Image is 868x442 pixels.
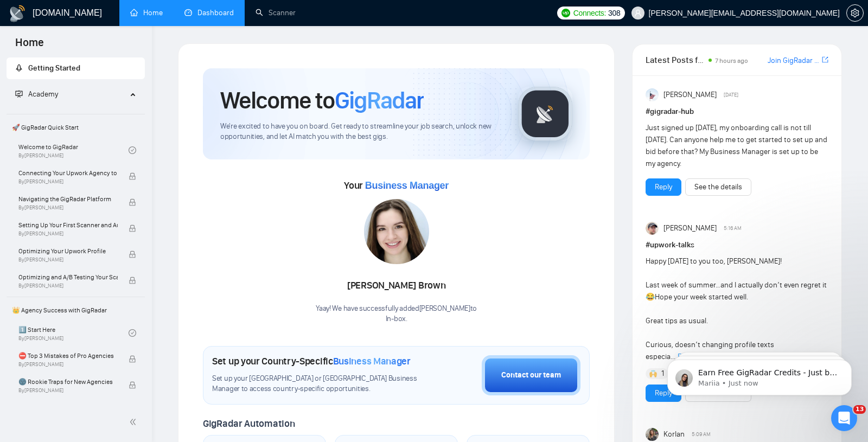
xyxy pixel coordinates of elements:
img: upwork-logo.png [561,9,570,17]
button: Contact our team [482,355,580,395]
h1: # gigradar-hub [646,106,828,118]
span: Connects: [573,7,606,19]
img: 1706121186664-multi-268.jpg [364,199,429,264]
span: By [PERSON_NAME] [18,204,118,211]
a: setting [846,9,864,17]
span: Optimizing and A/B Testing Your Scanner for Better Results [18,272,118,283]
span: By [PERSON_NAME] [18,257,118,263]
span: Business Manager [333,355,411,367]
a: export [822,55,828,65]
img: gigradar-logo.png [518,87,572,141]
img: logo [9,5,26,22]
span: setting [847,9,863,17]
a: Reply [655,181,672,193]
span: fund-projection-screen [15,90,23,98]
h1: # upwork-talks [646,239,828,251]
span: lock [129,225,136,232]
span: 👑 Agency Success with GigRadar [8,299,144,321]
span: By [PERSON_NAME] [18,230,118,237]
span: [PERSON_NAME] [663,89,717,101]
span: GigRadar [335,86,424,115]
iframe: Intercom notifications message [651,337,868,413]
button: Reply [646,178,681,196]
img: Korlan [646,428,659,441]
span: By [PERSON_NAME] [18,283,118,289]
span: 😂 [646,292,655,302]
span: By [PERSON_NAME] [18,361,118,368]
span: Business Manager [365,180,449,191]
li: Getting Started [7,57,145,79]
span: double-left [129,417,140,427]
span: Korlan [663,428,685,440]
span: lock [129,355,136,363]
span: 13 [853,405,866,414]
span: Latest Posts from the GigRadar Community [646,53,705,67]
a: searchScanner [256,8,296,17]
span: Your [344,180,449,191]
span: 🚀 GigRadar Quick Start [8,117,144,138]
button: Reply [646,385,681,402]
span: 308 [608,7,620,19]
span: Academy [15,89,58,99]
img: Anisuzzaman Khan [646,88,659,101]
span: lock [129,381,136,389]
div: Contact our team [501,369,561,381]
span: Navigating the GigRadar Platform [18,194,118,204]
span: Just signed up [DATE], my onboarding call is not till [DATE]. Can anyone help me to get started t... [646,123,827,168]
span: 5:09 AM [692,430,711,439]
span: user [634,9,642,17]
img: Igor Šalagin [646,222,659,235]
span: Optimizing Your Upwork Profile [18,246,118,257]
span: Getting Started [28,63,80,73]
span: check-circle [129,329,136,337]
img: 🙌 [649,370,657,377]
span: lock [129,277,136,284]
span: Set up your [GEOGRAPHIC_DATA] or [GEOGRAPHIC_DATA] Business Manager to access country-specific op... [212,374,427,394]
button: See the details [685,178,751,196]
span: Connecting Your Upwork Agency to GigRadar [18,168,118,178]
span: lock [129,172,136,180]
a: 1️⃣ Start HereBy[PERSON_NAME] [18,321,129,345]
span: By [PERSON_NAME] [18,387,118,394]
div: Yaay! We have successfully added [PERSON_NAME] to [316,304,477,324]
h1: Set up your Country-Specific [212,355,411,367]
span: rocket [15,64,23,72]
span: GigRadar Automation [203,418,295,430]
p: In-box . [316,314,477,324]
span: export [822,55,828,64]
span: Academy [28,89,58,99]
a: homeHome [130,8,163,17]
span: 5:16 AM [724,223,742,233]
span: [DATE] [724,90,738,100]
span: [PERSON_NAME] [663,222,717,234]
a: Welcome to GigRadarBy[PERSON_NAME] [18,138,129,162]
span: 7 hours ago [715,57,748,65]
a: Join GigRadar Slack Community [768,55,820,67]
span: By [PERSON_NAME] [18,178,118,185]
div: [PERSON_NAME] Brown [316,277,477,295]
span: 🌚 Rookie Traps for New Agencies [18,376,118,387]
button: setting [846,4,864,22]
a: dashboardDashboard [184,8,234,17]
span: lock [129,251,136,258]
span: Happy [DATE] to you too, [PERSON_NAME]! Last week of summer…and I actually don’t even regret it H... [646,257,827,361]
span: lock [129,198,136,206]
iframe: Intercom live chat [831,405,857,431]
h1: Welcome to [220,86,424,115]
span: Setting Up Your First Scanner and Auto-Bidder [18,220,118,230]
a: See the details [694,181,742,193]
span: check-circle [129,146,136,154]
span: We're excited to have you on board. Get ready to streamline your job search, unlock new opportuni... [220,121,501,142]
span: ⛔ Top 3 Mistakes of Pro Agencies [18,350,118,361]
span: Home [7,35,53,57]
